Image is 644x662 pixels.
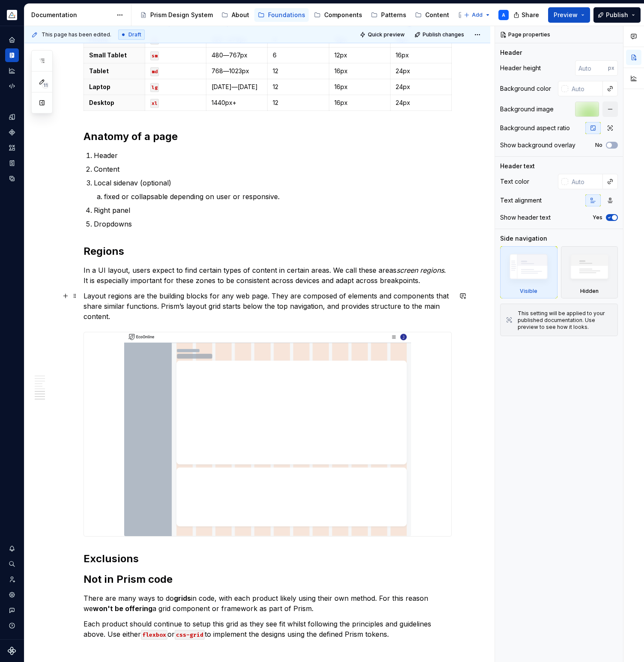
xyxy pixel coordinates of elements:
[554,11,578,19] span: Preview
[137,6,459,24] div: Page tree
[5,48,19,62] a: Documentation
[5,33,19,47] a: Home
[83,619,452,639] p: Each product should continue to setup this grid as they see fit whilst following the principles a...
[334,67,385,75] p: 16px
[593,214,602,221] label: Yes
[548,7,590,23] button: Preview
[268,11,305,19] div: Foundations
[150,67,159,76] code: md
[94,150,452,161] p: Header
[334,98,385,107] p: 16px
[5,141,19,155] div: Assets
[396,51,446,60] p: 16px
[212,67,262,75] p: 768—1023px
[561,246,618,298] div: Hidden
[175,630,205,640] code: css-grid
[509,7,545,23] button: Share
[5,110,19,124] a: Design tokens
[522,11,539,19] span: Share
[83,573,173,585] strong: Not in Prism code
[500,105,554,113] div: Background image
[5,603,19,617] button: Contact support
[500,141,575,149] div: Show background overlay
[502,12,505,18] div: A
[500,177,529,186] div: Text color
[5,125,19,139] a: Components
[608,65,614,72] p: px
[500,213,551,222] div: Show header text
[568,81,603,96] input: Auto
[423,31,464,38] span: Publish changes
[83,265,452,286] p: In a UI layout, users expect to find certain types of content in certain areas. We call these are...
[520,288,537,295] div: Visible
[94,205,452,215] p: Right panel
[367,8,410,22] a: Patterns
[150,11,213,19] div: Prism Design System
[368,31,405,38] span: Quick preview
[5,557,19,571] button: Search ⌘K
[5,588,19,602] a: Settings
[128,31,141,38] span: Draft
[42,82,49,89] span: 11
[94,164,452,174] p: Content
[5,542,19,555] button: Notifications
[273,51,323,60] p: 6
[396,67,446,75] p: 24px
[212,51,262,60] p: 480—767px
[5,156,19,170] a: Storybook stories
[232,11,249,19] div: About
[381,11,406,19] div: Patterns
[273,98,323,107] p: 12
[5,172,19,185] a: Data sources
[94,219,452,229] p: Dropdowns
[518,310,612,331] div: This setting will be applied to your published documentation. Use preview to see how it looks.
[357,29,408,41] button: Quick preview
[150,51,159,60] code: sm
[273,83,323,91] p: 12
[89,51,140,60] p: Small Tablet
[89,98,140,107] p: Desktop
[500,246,558,298] div: Visible
[396,83,446,91] p: 24px
[141,630,167,640] code: flexbox
[42,31,111,38] span: This page has been edited.
[124,332,411,536] img: 58072205-ca2e-462b-9d4a-a74d994c900d.png
[5,64,19,78] a: Analytics
[150,99,159,108] code: xl
[5,573,19,586] a: Invite team
[104,191,452,202] p: fixed or collapsable depending on user or responsive.
[83,593,452,614] p: There are many ways to do in code, with each product likely using their own method. For this reas...
[5,79,19,93] a: Code automation
[606,11,628,19] span: Publish
[412,29,468,41] button: Publish changes
[334,51,385,60] p: 12px
[83,291,452,322] p: Layout regions are the building blocks for any web page. They are composed of elements and compon...
[500,84,551,93] div: Background color
[8,647,16,655] svg: Supernova Logo
[89,67,140,75] p: Tablet
[273,67,323,75] p: 12
[31,11,112,19] div: Documentation
[500,196,542,205] div: Text alignment
[93,604,152,613] strong: won't be offering
[500,48,522,57] div: Header
[94,178,452,188] p: Local sidenav (optional)
[212,98,262,107] p: 1440px+
[137,8,216,22] a: Prism Design System
[425,11,449,19] div: Content
[83,552,452,566] h2: Exclusions
[575,60,608,76] input: Auto
[218,8,253,22] a: About
[500,64,541,72] div: Header height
